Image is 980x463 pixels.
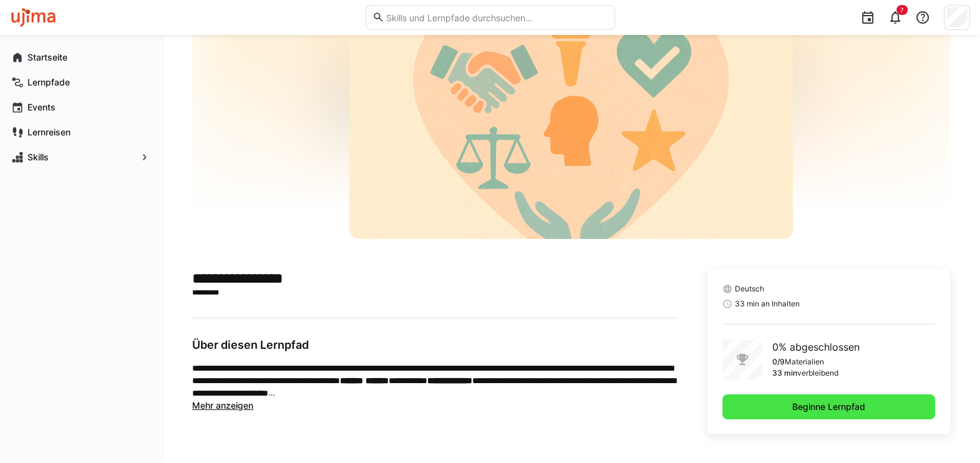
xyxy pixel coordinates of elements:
[772,368,797,378] p: 33 min
[192,400,253,411] span: Mehr anzeigen
[797,368,838,378] p: verbleibend
[785,357,824,367] p: Materialien
[192,338,677,352] h3: Über diesen Lernpfad
[384,12,608,23] input: Skills und Lernpfade durchsuchen…
[790,401,867,413] span: Beginne Lernpfad
[735,299,800,309] span: 33 min an Inhalten
[735,284,764,294] span: Deutsch
[722,394,935,419] button: Beginne Lernpfad
[772,339,860,354] p: 0% abgeschlossen
[900,6,904,14] span: 7
[772,357,785,367] p: 0/9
